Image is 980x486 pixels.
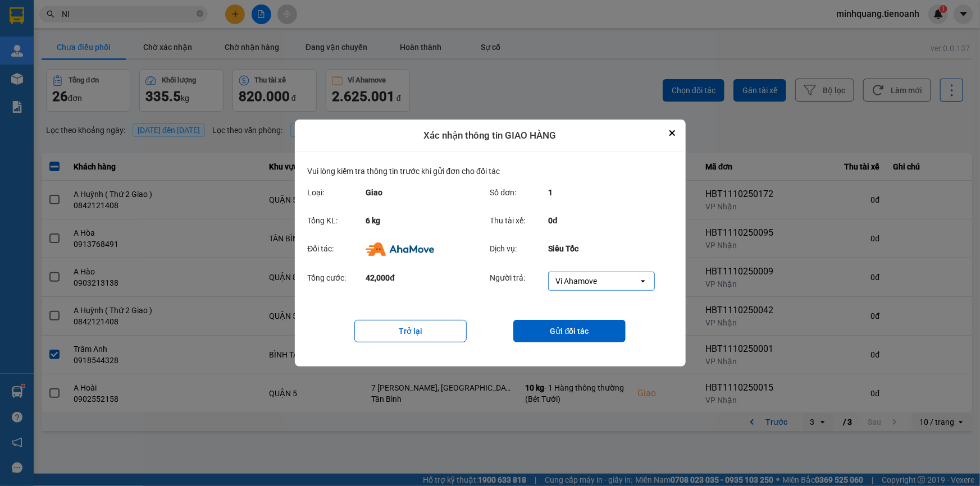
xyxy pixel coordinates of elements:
[366,272,479,291] div: 42,000đ
[639,277,648,286] svg: open
[490,214,549,227] div: Thu tài xế:
[4,51,78,57] span: ĐC: 266 Đồng Đen, P10, Q TB
[44,19,156,26] strong: NHẬN HÀNG NHANH - GIAO TỐC HÀNH
[24,70,144,79] span: ----------------------------------------------
[308,165,673,182] div: Vui lòng kiểm tra thông tin trước khi gửi đơn cho đối tác
[295,120,686,152] div: Xác nhận thông tin GIAO HÀNG
[548,214,662,227] div: 0đ
[308,272,366,291] div: Tổng cước:
[666,126,679,140] button: Close
[366,214,479,227] div: 6 kg
[51,80,118,89] span: GỬI KHÁCH HÀNG
[308,242,366,256] div: Đối tác:
[4,7,33,35] img: logo
[366,186,479,199] div: Giao
[308,214,366,227] div: Tổng KL:
[85,42,143,47] span: VP Nhận: Hai Bà Trưng
[4,42,81,47] span: VP Gửi: [GEOGRAPHIC_DATA]
[354,320,467,342] button: Trở lại
[490,186,549,199] div: Số đơn:
[85,60,124,66] span: ĐT: 0935371718
[308,186,366,199] div: Loại:
[548,186,662,199] div: 1
[490,272,549,291] div: Người trả:
[42,6,157,17] span: CTY TNHH DLVT TIẾN OANH
[555,276,597,287] div: Ví Ahamove
[85,51,162,56] span: ĐC: [STREET_ADDRESS] BMT
[295,120,686,366] div: dialog
[548,242,662,256] div: Siêu Tốc
[75,27,124,36] strong: 1900 633 614
[4,60,45,66] span: ĐT:0935 882 082
[513,320,626,342] button: Gửi đối tác
[366,242,434,256] img: Ahamove
[490,242,549,256] div: Dịch vụ:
